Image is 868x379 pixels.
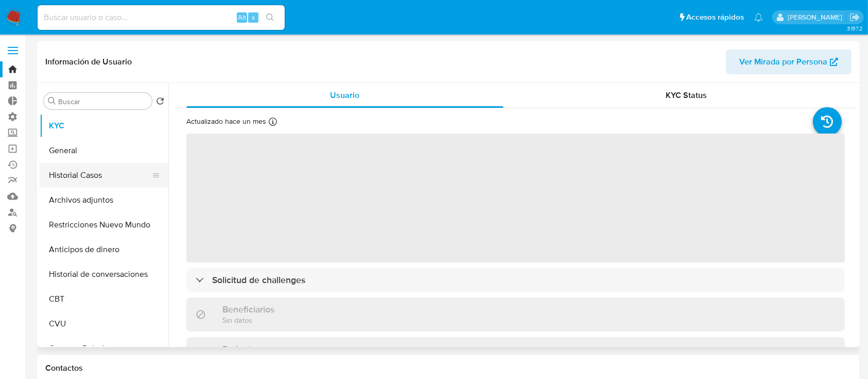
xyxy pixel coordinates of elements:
[40,188,168,212] button: Archivos adjuntos
[58,97,148,106] input: Buscar
[788,12,846,22] p: ezequiel.castrillon@mercadolibre.com
[40,113,168,138] button: KYC
[222,343,261,355] h3: Parientes
[186,117,266,126] p: Actualizado hace un mes
[48,97,56,105] button: Buscar
[45,363,852,373] h1: Contactos
[40,336,168,361] button: Cruces y Relaciones
[38,11,285,24] input: Buscar usuario o caso...
[40,163,160,188] button: Historial Casos
[186,268,845,292] div: Solicitud de challenges
[40,262,168,287] button: Historial de conversaciones
[212,274,305,286] h3: Solicitud de challenges
[222,315,274,325] p: Sin datos
[186,337,845,371] div: Parientes
[686,12,744,23] span: Accesos rápidos
[726,50,852,74] button: Ver Mirada por Persona
[186,134,845,262] span: ‌
[40,138,168,163] button: General
[739,50,827,74] span: Ver Mirada por Persona
[330,89,359,101] span: Usuario
[40,287,168,311] button: CBT
[754,13,763,22] a: Notificaciones
[186,298,845,331] div: BeneficiariosSin datos
[259,10,281,25] button: search-icon
[252,12,255,22] span: s
[156,97,164,108] button: Volver al orden por defecto
[40,237,168,262] button: Anticipos de dinero
[849,12,860,23] a: Salir
[666,89,707,101] span: KYC Status
[222,304,274,315] h3: Beneficiarios
[40,212,168,237] button: Restricciones Nuevo Mundo
[238,12,246,22] span: Alt
[45,57,132,67] h1: Información de Usuario
[40,311,168,336] button: CVU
